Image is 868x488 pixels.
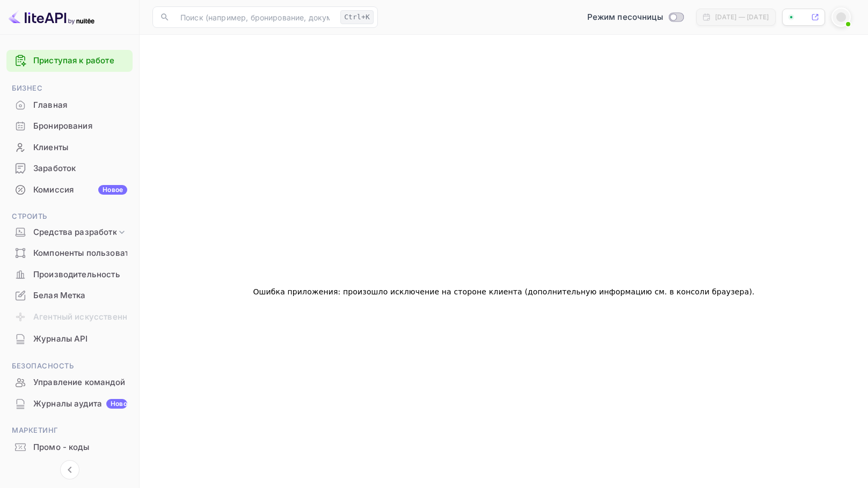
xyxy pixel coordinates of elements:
[6,264,133,285] div: Производительность
[6,372,133,393] div: Управление командой
[752,287,755,296] ya-tr-span: .
[6,158,133,179] div: Заработок
[12,361,74,370] ya-tr-span: Безопасность
[33,290,86,302] ya-tr-span: Белая Метка
[6,437,133,458] div: Промо - коды
[33,333,88,345] ya-tr-span: Журналы API
[6,394,133,413] a: Журналы аудитаНовое
[9,9,94,26] img: Логотип LiteAPI
[583,11,688,24] div: Переключиться в производственный режим
[6,223,133,242] div: Средства разработки
[6,285,133,305] a: Белая Метка
[6,243,133,263] a: Компоненты пользовательского интерфейса
[6,437,133,457] a: Промо - коды
[6,158,133,178] a: Заработок
[33,162,76,175] ya-tr-span: Заработок
[103,186,123,194] ya-tr-span: Новое
[33,247,218,260] ya-tr-span: Компоненты пользовательского интерфейса
[6,180,133,199] a: КомиссияНовое
[6,116,133,137] div: Бронирования
[33,120,92,132] ya-tr-span: Бронирования
[6,394,133,415] div: Журналы аудитаНовое
[33,184,74,196] ya-tr-span: Комиссия
[6,137,133,158] div: Клиенты
[33,55,127,67] a: Приступая к работе
[6,50,133,72] div: Приступая к работе
[6,116,133,136] a: Бронирования
[715,13,769,21] ya-tr-span: [DATE] — [DATE]
[6,329,133,350] div: Журналы API
[6,137,133,157] a: Клиенты
[6,372,133,392] a: Управление командой
[12,426,59,434] ya-tr-span: Маркетинг
[33,99,67,112] ya-tr-span: Главная
[12,212,47,220] ya-tr-span: Строить
[33,441,89,454] ya-tr-span: Промо - коды
[6,180,133,201] div: КомиссияНовое
[6,243,133,264] div: Компоненты пользовательского интерфейса
[111,400,131,408] ya-tr-span: Новое
[33,269,120,281] ya-tr-span: Производительность
[6,264,133,284] a: Производительность
[253,287,752,296] ya-tr-span: Ошибка приложения: произошло исключение на стороне клиента (дополнительную информацию см. в консо...
[587,12,663,22] ya-tr-span: Режим песочницы
[6,329,133,349] a: Журналы API
[33,142,68,154] ya-tr-span: Клиенты
[12,84,42,92] ya-tr-span: Бизнес
[33,55,114,65] ya-tr-span: Приступая к работе
[33,398,102,410] ya-tr-span: Журналы аудита
[33,376,125,389] ya-tr-span: Управление командой
[6,95,133,115] a: Главная
[174,6,336,28] input: Поиск (например, бронирование, документация)
[6,95,133,116] div: Главная
[6,285,133,306] div: Белая Метка
[344,13,370,21] ya-tr-span: Ctrl+K
[60,460,79,479] button: Свернуть навигацию
[33,226,122,239] ya-tr-span: Средства разработки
